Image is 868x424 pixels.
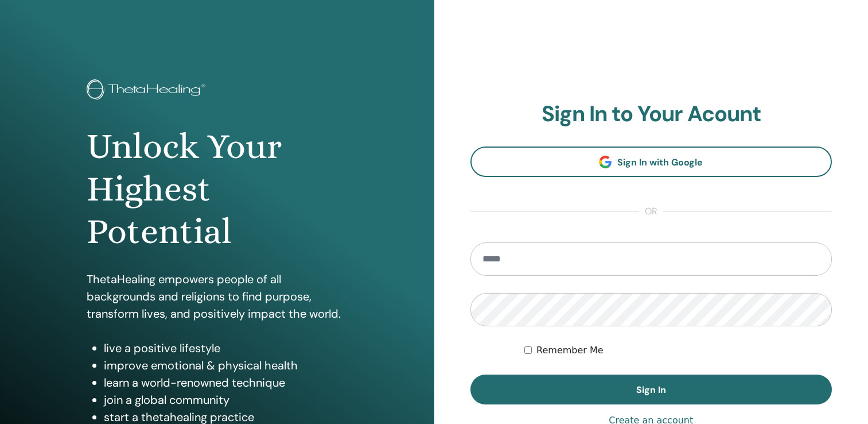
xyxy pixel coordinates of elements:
[104,374,347,391] li: learn a world-renowned technique
[104,391,347,408] li: join a global community
[104,340,347,357] li: live a positive lifestyle
[536,344,604,357] label: Remember Me
[639,205,663,218] span: or
[617,156,703,168] span: Sign In with Google
[87,271,347,322] p: ThetaHealing empowers people of all backgrounds and religions to find purpose, transform lives, a...
[636,384,666,396] span: Sign In
[470,147,832,177] a: Sign In with Google
[87,125,347,253] h1: Unlock Your Highest Potential
[104,357,347,374] li: improve emotional & physical health
[470,375,832,404] button: Sign In
[524,344,832,357] div: Keep me authenticated indefinitely or until I manually logout
[470,101,832,128] h2: Sign In to Your Acount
